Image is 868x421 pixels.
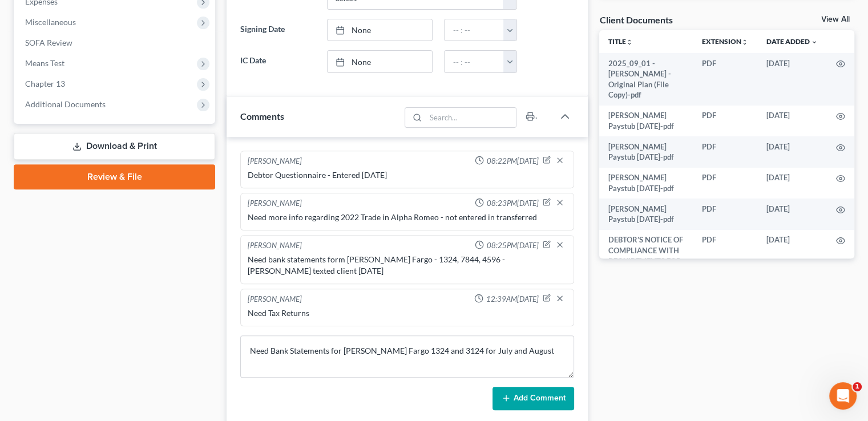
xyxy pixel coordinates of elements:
td: 2025_09_01 - [PERSON_NAME] - Original Plan (File Copy)-pdf [599,53,693,106]
a: Review & File [14,164,215,189]
td: [DATE] [757,230,827,314]
i: expand_more [811,39,818,46]
a: SOFA Review [16,33,215,53]
a: Extensionunfold_more [702,37,748,46]
input: Search... [426,108,516,127]
div: [PERSON_NAME] [248,240,302,252]
label: IC Date [235,50,321,73]
div: Need Tax Returns [248,307,567,319]
td: [DATE] [757,168,827,199]
td: [DATE] [757,136,827,168]
span: 08:23PM[DATE] [486,198,538,209]
span: Chapter 13 [25,79,65,88]
td: PDF [693,168,757,199]
i: unfold_more [626,39,633,46]
td: [PERSON_NAME] Paystub [DATE]-pdf [599,199,693,230]
td: PDF [693,136,757,168]
div: [PERSON_NAME] [248,156,302,167]
span: Miscellaneous [25,17,76,27]
div: Debtor Questionnaire - Entered [DATE] [248,169,567,181]
label: Signing Date [235,19,321,42]
td: [DATE] [757,53,827,106]
div: Client Documents [599,14,672,26]
td: [PERSON_NAME] Paystub [DATE]-pdf [599,106,693,137]
span: Additional Documents [25,99,106,109]
a: Titleunfold_more [608,37,633,46]
td: [DATE] [757,199,827,230]
a: None [328,51,433,72]
span: 08:25PM[DATE] [486,240,538,251]
a: Download & Print [14,133,215,160]
div: [PERSON_NAME] [248,198,302,209]
span: 08:22PM[DATE] [486,156,538,167]
td: PDF [693,230,757,314]
button: Add Comment [492,387,574,411]
a: None [328,19,433,41]
iframe: Intercom live chat [829,382,857,410]
td: [DATE] [757,106,827,137]
div: Need more info regarding 2022 Trade in Alpha Romeo - not entered in transferred [248,212,567,223]
td: PDF [693,106,757,137]
td: [PERSON_NAME] Paystub [DATE]-pdf [599,136,693,168]
span: 1 [853,382,862,391]
td: DEBTOR’S NOTICE OF COMPLIANCE WITH REQUIREMENTS FOR AMENDING CREDITOR INFORMATION ([DATE]) [599,230,693,314]
span: Means Test [25,58,64,68]
span: SOFA Review [25,38,72,47]
td: PDF [693,199,757,230]
td: [PERSON_NAME] Paystub [DATE]-pdf [599,168,693,199]
input: -- : -- [445,19,504,41]
i: unfold_more [741,39,748,46]
a: Date Added expand_more [766,37,818,46]
div: [PERSON_NAME] [248,294,302,305]
span: Comments [240,111,284,122]
div: Need bank statements form [PERSON_NAME] Fargo - 1324, 7844, 4596 - [PERSON_NAME] texted client [D... [248,254,567,277]
a: View All [821,15,850,23]
input: -- : -- [445,51,504,72]
span: 12:39AM[DATE] [486,294,538,305]
td: PDF [693,53,757,106]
